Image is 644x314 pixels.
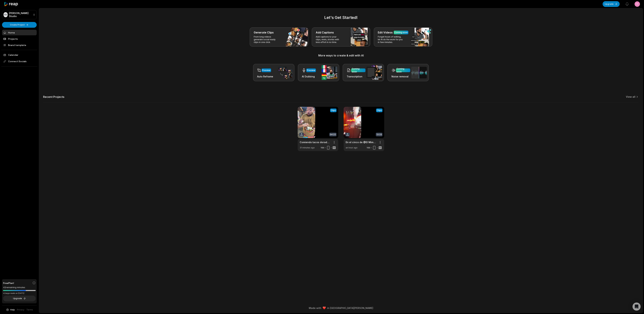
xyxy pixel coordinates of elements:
h3: Edit Videos [378,30,393,34]
h2: Let's Get Started! [43,15,639,21]
span: Free Plan! [3,281,14,285]
div: Preview [307,69,315,72]
p: From long videos generate social ready clips in one click. [254,35,280,44]
a: Calendar [2,52,37,58]
a: Brand template [2,42,37,48]
div: 42 remaining minutes [3,286,36,289]
div: Made with in [GEOGRAPHIC_DATA][PERSON_NAME] [42,306,640,310]
span: Connect Socials [2,58,37,64]
div: ES [4,12,8,17]
a: Home [2,30,37,35]
img: noise_removal.png [411,67,427,78]
p: Forget hours of editing, let AI do the work for you in few minutes. [378,35,404,44]
p: [PERSON_NAME] Studio [9,12,32,18]
h3: Transcription [347,75,365,78]
a: En el cinco de @El Mimoso 🗣️🎤 [346,140,377,144]
button: Upgrade [3,296,36,301]
div: Preview [262,69,270,72]
p: Add captions to your clips, reels, stories with less effort in no time. [316,35,342,44]
span: Help [10,308,15,311]
a: Terms [26,308,33,311]
h3: AI Dubbing [302,75,316,78]
h3: Generate Clips [254,30,274,34]
div: *Usage resets on [DATE] [3,292,36,295]
h3: More ways to create & edit with AI [43,53,639,57]
h3: Add Captions [316,30,334,34]
div: Coming soon [352,67,365,73]
button: Help [6,308,15,311]
a: Comiendo tacos dorados con consomé [300,140,331,144]
h2: Recent Projects [43,95,64,99]
img: heart emoji [323,307,326,310]
h3: Noise removal [391,75,410,78]
div: Open Intercom Messenger [633,303,641,311]
button: Create Project [2,22,37,28]
div: Coming soon [394,31,408,34]
a: Privacy [17,308,24,311]
div: Coming soon [397,67,410,73]
img: ai_dubbing.png [322,65,337,80]
a: Projects [2,36,37,42]
a: View all [626,95,635,99]
button: Upgrade [603,1,620,7]
img: transcription.png [366,65,382,80]
h3: Auto Reframe [257,75,273,78]
img: auto_reframe.png [277,66,292,79]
